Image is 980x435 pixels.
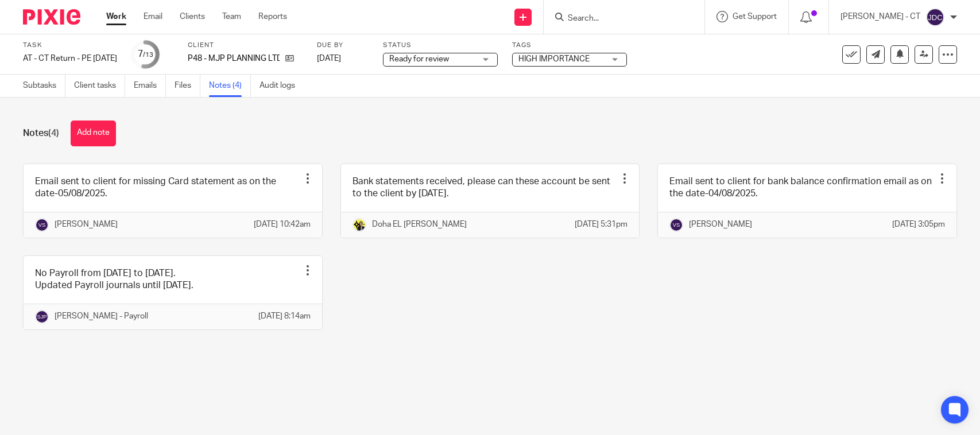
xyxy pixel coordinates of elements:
[23,53,117,64] div: AT - CT Return - PE 31-05-2025
[258,310,311,322] p: [DATE] 8:14am
[144,11,162,22] a: Email
[222,11,241,22] a: Team
[317,41,369,50] label: Due by
[258,11,287,22] a: Reports
[892,219,945,230] p: [DATE] 3:05pm
[389,55,449,63] span: Ready for review
[143,52,153,58] small: /13
[567,14,670,24] input: Search
[733,13,777,21] span: Get Support
[175,75,200,97] a: Files
[180,11,205,22] a: Clients
[188,53,280,64] p: P48 - MJP PLANNING LTD
[254,219,311,230] p: [DATE] 10:42am
[689,219,752,230] p: [PERSON_NAME]
[926,8,944,26] img: svg%3E
[23,75,65,97] a: Subtasks
[23,127,59,139] h1: Notes
[35,310,49,324] img: svg%3E
[259,75,304,97] a: Audit logs
[353,218,366,232] img: Doha-Starbridge.jpg
[575,219,627,230] p: [DATE] 5:31pm
[23,53,117,64] div: AT - CT Return - PE [DATE]
[317,55,341,63] span: [DATE]
[48,129,59,138] span: (4)
[134,75,166,97] a: Emails
[188,41,303,50] label: Client
[55,310,148,322] p: [PERSON_NAME] - Payroll
[372,219,467,230] p: Doha EL [PERSON_NAME]
[23,41,117,50] label: Task
[55,219,118,230] p: [PERSON_NAME]
[138,48,153,61] div: 7
[518,55,590,63] span: HIGH IMPORTANCE
[106,11,126,22] a: Work
[23,9,80,25] img: Pixie
[209,75,251,97] a: Notes (4)
[71,121,116,146] button: Add note
[669,218,683,232] img: svg%3E
[383,41,498,50] label: Status
[74,75,125,97] a: Client tasks
[840,11,920,22] p: [PERSON_NAME] - CT
[512,41,627,50] label: Tags
[35,218,49,232] img: svg%3E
